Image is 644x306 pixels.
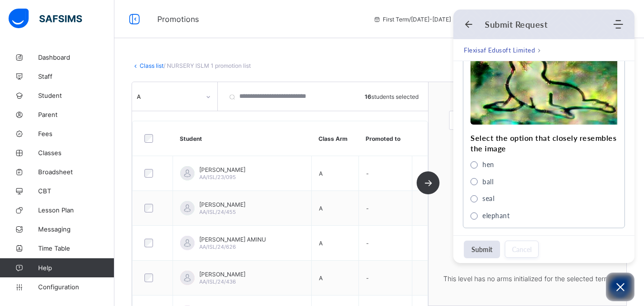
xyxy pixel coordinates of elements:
div: ball [470,177,493,187]
span: AA/ISL/23/095 [199,174,236,180]
span: hen [482,159,494,170]
span: Broadsheet [38,168,114,176]
span: Fees [38,130,114,137]
span: A [319,205,323,212]
span: Time Table [38,244,114,252]
div: breadcrumb current pageFlexisaf Edusoft Limited [453,39,634,61]
div: seal [470,193,494,204]
span: Promotions [157,14,359,24]
span: seal [482,193,494,204]
span: ball [482,177,493,187]
span: A [319,274,323,282]
button: Cancel [505,241,539,258]
div: Modules Menu [612,20,624,29]
div: elephant [470,211,510,221]
span: AA/ISL/24/626 [199,243,236,250]
span: Dashboard [38,53,114,61]
button: Submit [464,241,500,258]
span: [PERSON_NAME] [199,271,245,278]
p: No Arms [432,253,623,263]
span: students selected [365,93,419,100]
span: Flexisaf Edusoft Limited [464,45,535,55]
a: Class list [140,62,164,69]
span: AA/ISL/24/436 [199,278,236,285]
nav: breadcrumb [464,45,541,55]
span: CBT [38,187,114,195]
span: Parent [38,111,114,118]
b: 16 [365,93,371,100]
div: No Arms [432,173,623,304]
th: Class Arm [311,121,358,156]
span: Select the option that closely resembles the image [470,133,617,154]
span: Student [38,92,114,99]
span: Help [38,264,114,272]
span: / NURSERY ISLM 1 promotion list [164,62,251,69]
th: Student [173,121,311,156]
span: session/term information [373,16,451,23]
span: A [319,240,323,247]
span: A [319,170,323,177]
h1: Submit Request [485,19,548,30]
span: [PERSON_NAME] [199,201,245,208]
button: Open asap [606,273,634,301]
span: - [366,274,369,282]
div: A [137,93,200,100]
span: - [366,205,369,212]
span: - [366,170,369,177]
span: Staff [38,73,114,80]
img: captcha [470,29,628,125]
span: AA/ISL/24/455 [199,209,236,215]
span: [PERSON_NAME] [199,166,245,173]
span: Classes [38,149,114,157]
p: This level has no arms initialized for the selected term. [432,273,623,285]
span: elephant [482,211,510,221]
span: - [366,240,369,247]
span: Lesson Plan [38,206,114,214]
th: Promoted to [358,121,412,156]
span: Configuration [38,283,114,291]
img: safsims [9,9,82,29]
span: [PERSON_NAME] AMINU [199,236,266,243]
span: Messaging [38,225,114,233]
div: hen [470,159,494,170]
button: Back [464,20,473,29]
span: Select the class level you wish to promote the select student to [438,92,617,106]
